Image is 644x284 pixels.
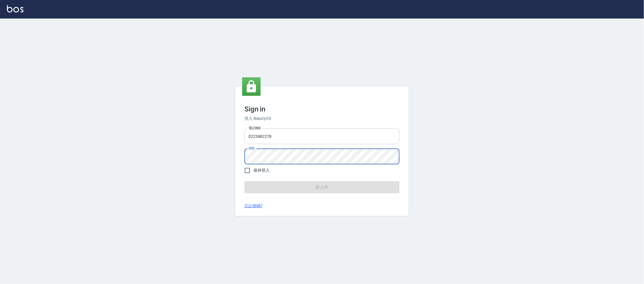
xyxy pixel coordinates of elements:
label: 密碼 [249,146,255,151]
label: 電話號碼 [249,126,261,130]
img: Logo [7,5,23,12]
h6: 登入 BeautyOS [244,116,400,122]
a: 忘記密碼? [244,203,263,209]
span: 保持登入 [253,167,270,173]
h3: Sign in [244,105,400,113]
